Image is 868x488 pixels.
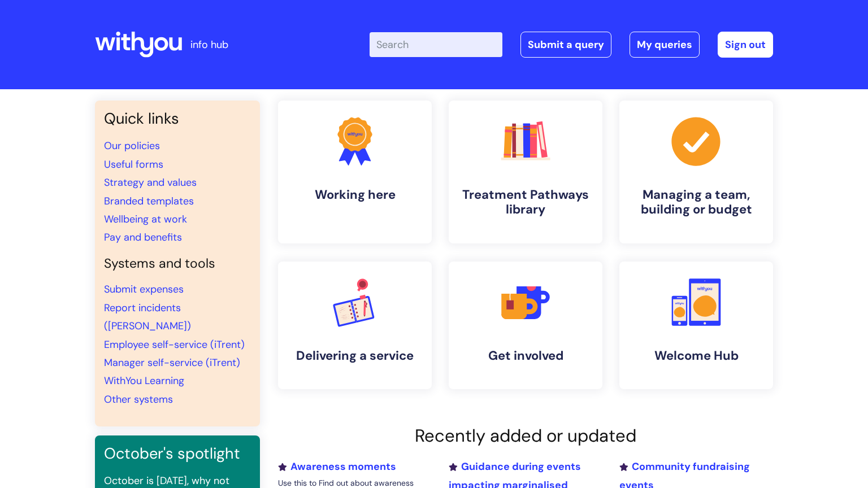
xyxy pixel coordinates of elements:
h4: Welcome Hub [628,348,764,363]
a: WithYou Learning [104,374,184,387]
a: Welcome Hub [619,262,773,389]
a: Our policies [104,139,160,152]
a: My queries [630,32,700,58]
a: Pay and benefits [104,230,182,244]
a: Submit expenses [104,282,184,296]
h3: October's spotlight [104,445,251,463]
a: Other systems [104,393,173,406]
h4: Working here [287,188,423,202]
h3: Quick links [104,110,251,128]
a: Submit a query [520,32,611,58]
a: Wellbeing at work [104,212,187,226]
h4: Delivering a service [287,348,423,363]
h4: Systems and tools [104,256,251,272]
a: Manager self-service (iTrent) [104,356,240,369]
a: Awareness moments [278,460,396,473]
a: Delivering a service [278,262,432,389]
a: Useful forms [104,158,163,171]
h4: Managing a team, building or budget [628,188,764,217]
input: Search [370,32,502,57]
h4: Treatment Pathways library [458,188,593,217]
a: Sign out [718,32,773,58]
div: | - [370,32,773,58]
a: Treatment Pathways library [449,101,602,243]
p: info hub [190,36,228,54]
h4: Get involved [458,348,593,363]
a: Branded templates [104,194,194,208]
a: Working here [278,101,432,243]
a: Report incidents ([PERSON_NAME]) [104,301,191,333]
a: Managing a team, building or budget [619,101,773,243]
a: Get involved [449,262,602,389]
h2: Recently added or updated [278,425,773,446]
a: Employee self-service (iTrent) [104,338,245,351]
a: Strategy and values [104,176,197,189]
